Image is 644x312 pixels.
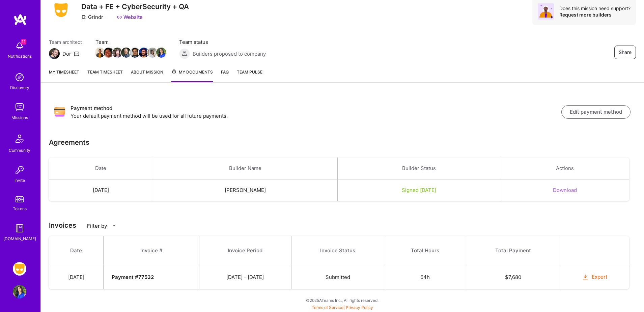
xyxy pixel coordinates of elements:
i: icon OrangeDownload [582,274,589,281]
a: Team Member Avatar [131,47,139,58]
img: Team Member Avatar [121,48,131,58]
th: Invoice # [104,236,199,265]
img: tokens [16,196,24,202]
a: My timesheet [49,68,79,82]
img: discovery [13,70,26,84]
div: Invite [15,177,25,184]
th: Actions [500,158,629,179]
button: Share [614,46,636,59]
img: Payment method [54,107,65,117]
td: $ 7,680 [466,265,560,289]
div: Notifications [8,53,32,60]
th: Invoice Status [291,236,384,265]
a: Team Member Avatar [148,47,157,58]
img: Team Member Avatar [156,48,166,58]
td: [DATE] [49,179,153,201]
img: Builders proposed to company [179,48,190,59]
img: Team Member Avatar [147,48,158,58]
span: Team Pulse [237,69,262,75]
img: Community [11,131,28,147]
th: Date [49,158,153,179]
img: Team Architect [49,48,60,59]
td: [DATE] - [DATE] [199,265,291,289]
div: [DOMAIN_NAME] [3,235,36,242]
th: Invoice Period [199,236,291,265]
a: Team Member Avatar [139,47,148,58]
a: Website [117,13,143,21]
h3: Payment method [71,104,561,112]
span: Builders proposed to company [193,50,266,57]
img: guide book [13,222,26,235]
img: Avatar [538,3,554,20]
td: [DATE] [49,265,104,289]
div: Community [9,147,30,154]
span: My Documents [171,68,213,76]
div: Missions [11,114,28,121]
span: Team status [179,38,266,46]
a: Team Member Avatar [104,47,113,58]
img: Invite [13,163,26,177]
h3: Invoices [49,221,636,229]
a: Team Member Avatar [95,47,104,58]
strong: Payment # 77532 [112,274,154,280]
a: FAQ [221,68,229,82]
img: logo [13,13,27,26]
img: Company Logo [49,1,73,19]
th: Total Payment [466,236,560,265]
a: Team timesheet [87,68,123,82]
a: About Mission [131,68,163,82]
button: Edit payment method [561,105,631,119]
span: Submitted [326,274,350,280]
span: Team [95,38,166,46]
div: Dor [62,50,71,57]
a: Terms of Service [312,305,343,310]
img: Grindr: Data + FE + CyberSecurity + QA [13,262,26,276]
a: Team Pulse [237,68,262,82]
a: Team Member Avatar [157,47,166,58]
img: Team Member Avatar [139,48,149,58]
h3: Agreements [49,138,89,146]
img: Team Member Avatar [112,48,122,58]
img: bell [13,39,26,53]
span: Share [619,49,632,56]
img: teamwork [13,101,26,114]
p: Your default payment method will be used for all future payments. [71,112,561,119]
div: Request more builders [559,11,631,18]
a: Team Member Avatar [122,47,131,58]
span: 11 [21,39,26,45]
img: Team Member Avatar [130,48,140,58]
div: Tokens [13,205,27,212]
td: [PERSON_NAME] [153,179,337,201]
a: Grindr: Data + FE + CyberSecurity + QA [11,262,28,276]
div: Grindr [81,13,103,21]
img: Team Member Avatar [95,48,105,58]
th: Builder Name [153,158,337,179]
a: My Documents [171,68,213,82]
i: icon Mail [74,51,79,56]
span: Team architect [49,38,82,46]
div: Does this mission need support? [559,5,631,11]
span: | [312,305,373,310]
a: Team Member Avatar [113,47,122,58]
button: Export [582,273,608,281]
h3: Data + FE + CyberSecurity + QA [81,2,189,11]
div: Signed [DATE] [346,187,492,194]
td: 64h [384,265,466,289]
th: Builder Status [337,158,500,179]
img: Team Member Avatar [104,48,114,58]
i: icon CaretDown [112,224,116,228]
a: Privacy Policy [346,305,373,310]
i: icon CompanyGray [81,15,87,20]
button: Download [553,187,577,194]
img: User Avatar [13,285,26,299]
a: User Avatar [11,285,28,299]
div: © 2025 ATeams Inc., All rights reserved. [40,292,644,309]
th: Total Hours [384,236,466,265]
div: Discovery [10,84,29,91]
p: Filter by [87,222,107,229]
th: Date [49,236,104,265]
